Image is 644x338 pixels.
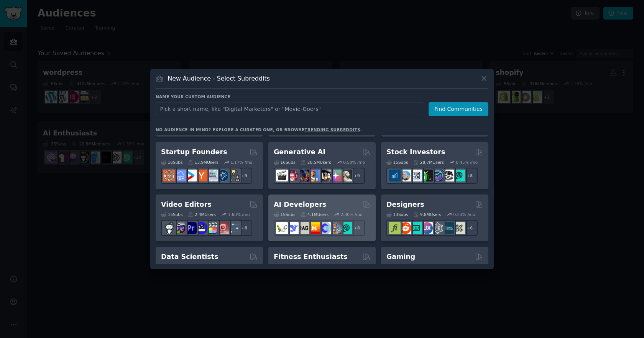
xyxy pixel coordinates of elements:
[301,212,329,217] div: 4.1M Users
[349,220,365,236] div: + 8
[386,212,408,217] div: 13 Sub s
[442,170,454,181] img: swingtrading
[453,222,465,234] img: UX_Design
[274,252,348,262] h2: Fitness Enthusiasts
[156,102,423,116] input: Pick a short name, like "Digital Marketers" or "Movie-Goers"
[389,222,401,234] img: typography
[206,170,218,181] img: indiehackers
[228,222,240,234] img: postproduction
[287,170,299,181] img: dalle2
[236,168,252,184] div: + 9
[330,170,342,181] img: starryai
[185,222,197,234] img: premiere
[330,222,342,234] img: llmops
[386,160,408,165] div: 15 Sub s
[340,170,352,181] img: DreamBooth
[304,127,360,132] a: trending subreddits
[462,168,478,184] div: + 8
[432,222,444,234] img: userexperience
[432,170,444,181] img: StocksAndTrading
[297,222,309,234] img: Rag
[399,170,411,181] img: ValueInvesting
[274,147,325,157] h2: Generative AI
[308,222,320,234] img: MistralAI
[174,170,186,181] img: SaaS
[276,170,288,181] img: aivideo
[188,160,218,165] div: 13.9M Users
[456,160,478,165] div: 0.45 % /mo
[413,212,441,217] div: 9.8M Users
[274,212,295,217] div: 15 Sub s
[340,222,352,234] img: AIDevelopersSociety
[386,147,445,157] h2: Stock Investors
[230,160,252,165] div: 1.17 % /mo
[410,170,422,181] img: Forex
[174,222,186,234] img: editors
[161,200,212,209] h2: Video Editors
[168,74,270,82] h3: New Audience - Select Subreddits
[453,170,465,181] img: technicalanalysis
[308,170,320,181] img: sdforall
[163,222,175,234] img: gopro
[217,170,229,181] img: Entrepreneurship
[301,160,331,165] div: 20.5M Users
[217,222,229,234] img: Youtubevideo
[195,170,207,181] img: ycombinator
[206,222,218,234] img: finalcutpro
[276,222,288,234] img: LangChain
[399,222,411,234] img: logodesign
[161,252,218,262] h2: Data Scientists
[163,170,175,181] img: EntrepreneurRideAlong
[185,170,197,181] img: startup
[413,160,444,165] div: 28.7M Users
[228,170,240,181] img: growmybusiness
[429,102,488,116] button: Find Communities
[195,222,207,234] img: VideoEditors
[319,222,331,234] img: OpenSourceAI
[228,212,250,217] div: 1.60 % /mo
[389,170,401,181] img: dividends
[386,252,415,262] h2: Gaming
[274,200,326,209] h2: AI Developers
[156,94,488,99] h3: Name your custom audience
[274,160,295,165] div: 16 Sub s
[287,222,299,234] img: DeepSeek
[297,170,309,181] img: deepdream
[156,127,362,132] div: No audience in mind? Explore a curated one, or browse .
[410,222,422,234] img: UI_Design
[236,220,252,236] div: + 8
[386,200,424,209] h2: Designers
[453,212,475,217] div: 0.23 % /mo
[341,212,363,217] div: 2.30 % /mo
[421,222,433,234] img: UXDesign
[462,220,478,236] div: + 6
[161,147,227,157] h2: Startup Founders
[442,222,454,234] img: learndesign
[188,212,216,217] div: 2.4M Users
[319,170,331,181] img: FluxAI
[161,212,182,217] div: 15 Sub s
[161,160,182,165] div: 16 Sub s
[421,170,433,181] img: Trading
[343,160,365,165] div: 0.50 % /mo
[349,168,365,184] div: + 9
